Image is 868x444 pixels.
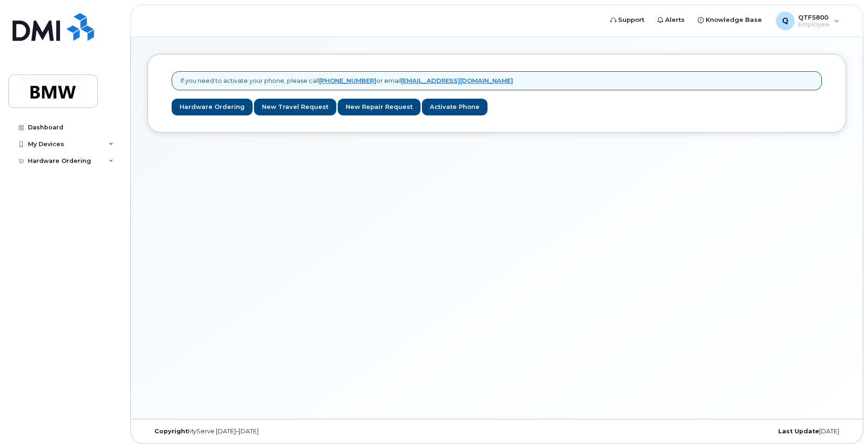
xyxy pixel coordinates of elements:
p: If you need to activate your phone, please call or email [180,76,513,85]
a: Activate Phone [422,99,487,116]
a: Hardware Ordering [172,99,253,116]
strong: Last Update [778,428,819,435]
a: New Repair Request [338,99,421,116]
strong: Copyright [154,428,188,435]
a: [EMAIL_ADDRESS][DOMAIN_NAME] [401,77,513,84]
div: MyServe [DATE]–[DATE] [147,428,381,435]
a: New Travel Request [254,99,336,116]
a: [PHONE_NUMBER] [319,77,376,84]
div: [DATE] [613,428,846,435]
